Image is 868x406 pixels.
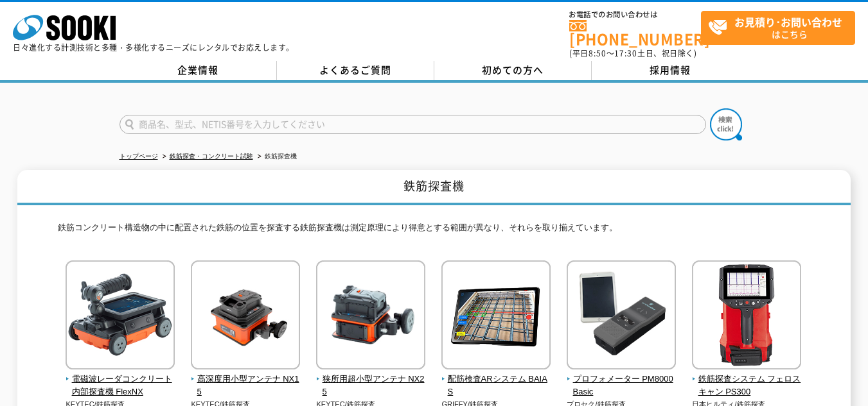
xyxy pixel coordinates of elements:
[692,360,802,399] a: 鉄筋探査システム フェロスキャン PS300
[17,170,851,205] h1: 鉄筋探査機
[701,11,855,45] a: お見積り･お問い合わせはこちら
[708,12,855,44] span: はこちら
[567,260,676,373] img: プロフォメーター PM8000Basic
[569,20,701,46] a: [PHONE_NUMBER]
[316,373,426,400] span: 狭所用超小型アンテナ NX25
[13,44,294,51] p: 日々進化する計測技術と多種・多様化するニーズにレンタルでお応えします。
[255,150,297,164] li: 鉄筋探査機
[58,221,810,241] p: 鉄筋コンクリート構造物の中に配置された鉄筋の位置を探査する鉄筋探査機は測定原理により得意とする範囲が異なり、それらを取り揃えています。
[569,47,696,59] span: (平日 ～ 土日、祝日除く)
[170,153,253,160] a: 鉄筋探査・コンクリート試験
[66,360,175,399] a: 電磁波レーダコンクリート内部探査機 FlexNX
[66,373,175,400] span: 電磁波レーダコンクリート内部探査機 FlexNX
[692,373,802,400] span: 鉄筋探査システム フェロスキャン PS300
[567,360,677,399] a: プロフォメーター PM8000Basic
[692,260,801,373] img: 鉄筋探査システム フェロスキャン PS300
[120,153,158,160] a: トップページ
[191,260,300,373] img: 高深度用小型アンテナ NX15
[734,14,842,30] strong: お見積り･お問い合わせ
[441,360,551,399] a: 配筋検査ARシステム BAIAS
[710,108,742,140] img: btn_search.png
[567,373,677,400] span: プロフォメーター PM8000Basic
[589,47,607,59] span: 8:50
[316,360,426,399] a: 狭所用超小型アンテナ NX25
[191,373,301,400] span: 高深度用小型アンテナ NX15
[569,11,701,19] span: お電話でのお問い合わせは
[66,260,175,373] img: 電磁波レーダコンクリート内部探査機 FlexNX
[592,61,749,80] a: 採用情報
[191,360,301,399] a: 高深度用小型アンテナ NX15
[316,260,425,373] img: 狭所用超小型アンテナ NX25
[441,373,551,400] span: 配筋検査ARシステム BAIAS
[482,63,544,77] span: 初めての方へ
[441,260,551,373] img: 配筋検査ARシステム BAIAS
[434,61,592,80] a: 初めての方へ
[614,47,637,59] span: 17:30
[120,61,277,80] a: 企業情報
[277,61,434,80] a: よくあるご質問
[120,115,706,134] input: 商品名、型式、NETIS番号を入力してください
